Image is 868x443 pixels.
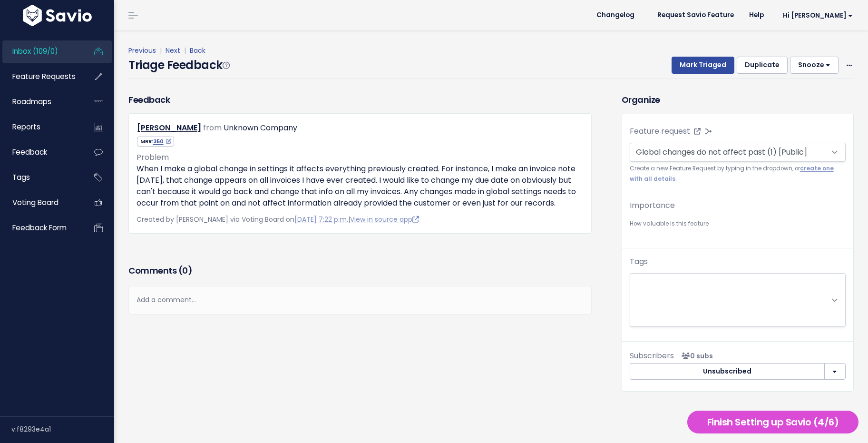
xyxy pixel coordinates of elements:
[137,163,584,209] p: When I make a global change in settings it affects everything previously created. For instance, I...
[12,172,30,182] span: Tags
[630,350,674,361] span: Subscribers
[128,57,229,74] h4: Triage Feedback
[650,8,741,22] a: Request Savio Feature
[182,265,188,276] span: 0
[128,93,170,106] h3: Feedback
[771,8,860,23] a: Hi [PERSON_NAME]
[137,122,201,133] a: [PERSON_NAME]
[2,217,79,239] a: Feedback form
[2,116,79,138] a: Reports
[2,167,79,188] a: Tags
[2,40,79,62] a: Inbox (109/0)
[2,66,79,88] a: Feature Requests
[622,93,854,106] h3: Organize
[294,215,348,224] a: [DATE] 7:22 p.m.
[672,57,734,74] button: Mark Triaged
[596,12,634,19] span: Changelog
[137,137,174,147] span: MRR:
[166,46,180,55] a: Next
[741,8,771,22] a: Help
[12,197,59,207] span: Voting Board
[128,286,592,314] div: Add a comment...
[630,164,846,184] small: Create a new Feature Request by typing in the dropdown, or .
[678,351,713,361] span: <p><strong>Subscribers</strong><br><br> No subscribers yet<br> </p>
[12,97,51,107] span: Roadmaps
[630,200,675,211] label: Importance
[2,91,79,113] a: Roadmaps
[790,57,839,74] button: Snooze
[2,192,79,214] a: Voting Board
[12,223,67,233] span: Feedback form
[182,46,188,55] span: |
[203,122,222,133] span: from
[630,219,846,229] small: How valuable is this feature
[158,46,164,55] span: |
[137,152,169,163] span: Problem
[137,215,419,224] span: Created by [PERSON_NAME] via Voting Board on |
[12,71,76,81] span: Feature Requests
[2,141,79,163] a: Feedback
[128,264,592,277] h3: Comments ( )
[692,415,854,429] h5: Finish Setting up Savio (4/6)
[20,5,94,26] img: logo-white.9d6f32f41409.svg
[783,12,853,19] span: Hi [PERSON_NAME]
[12,46,58,56] span: Inbox (109/0)
[128,46,156,55] a: Previous
[630,256,648,267] label: Tags
[630,126,690,137] label: Feature request
[12,122,40,132] span: Reports
[12,147,47,157] span: Feedback
[737,57,788,74] button: Duplicate
[11,417,114,442] div: v.f8293e4a1
[153,138,171,145] a: 350
[630,363,825,380] button: Unsubscribed
[224,121,297,135] div: Unknown Company
[190,46,205,55] a: Back
[350,215,419,224] a: View in source app
[630,165,834,182] a: create one with all details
